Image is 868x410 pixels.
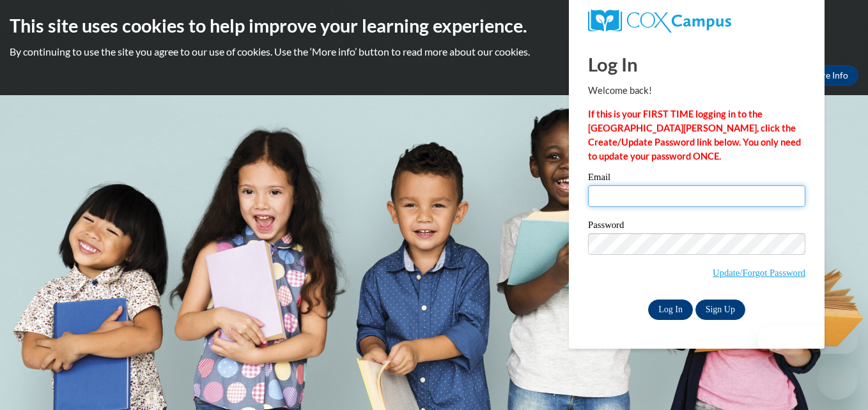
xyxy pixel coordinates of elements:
input: Log In [648,300,693,320]
img: COX Campus [588,10,731,33]
p: Welcome back! [588,84,805,98]
h2: This site uses cookies to help improve your learning experience. [10,13,858,38]
a: Sign Up [695,300,745,320]
label: Email [588,172,805,185]
iframe: Message from company [758,326,858,354]
a: Update/Forgot Password [713,268,805,278]
strong: If this is your FIRST TIME logging in to the [GEOGRAPHIC_DATA][PERSON_NAME], click the Create/Upd... [588,109,801,162]
a: More Info [798,65,858,86]
p: By continuing to use the site you agree to our use of cookies. Use the ‘More info’ button to read... [10,45,858,59]
h1: Log In [588,51,805,77]
iframe: Button to launch messaging window [817,359,858,400]
a: COX Campus [588,10,805,33]
label: Password [588,220,805,233]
